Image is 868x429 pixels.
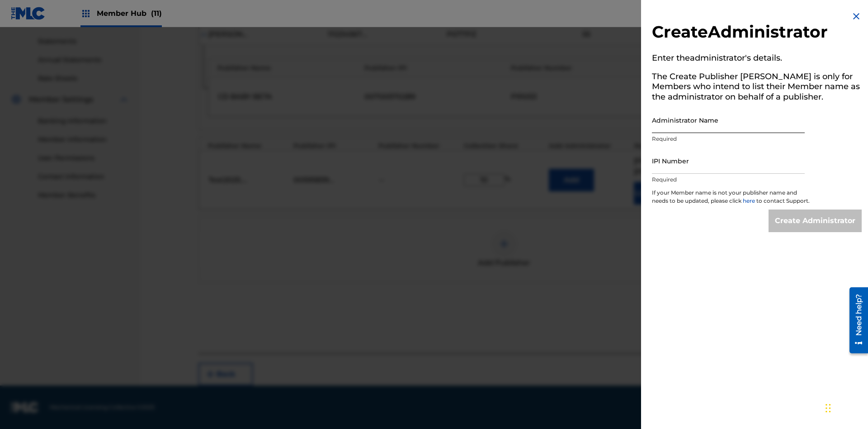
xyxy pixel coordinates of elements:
[652,50,862,69] h5: Enter the administrator 's details.
[151,9,162,18] span: (11)
[652,135,805,143] p: Required
[652,69,862,108] h5: The Create Publisher [PERSON_NAME] is only for Members who intend to list their Member name as th...
[97,8,162,19] span: Member Hub
[652,176,805,184] p: Required
[843,284,868,358] iframe: Resource Center
[652,189,810,210] p: If your Member name is not your publisher name and needs to be updated, please click to contact S...
[826,395,831,422] div: Drag
[80,8,91,19] img: Top Rightsholders
[652,22,862,45] h2: Create Administrator
[823,386,868,429] iframe: Chat Widget
[743,197,756,204] a: here
[11,7,46,20] img: MLC Logo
